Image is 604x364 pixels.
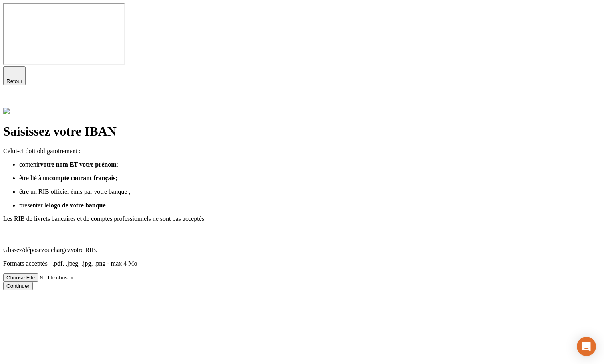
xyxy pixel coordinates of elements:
bold: Glissez/déposez [3,246,44,253]
p: Les RIB de livrets bancaires et de comptes professionnels ne sont pas acceptés. [3,215,601,222]
span: contenir [19,161,40,168]
span: être un RIB officiel émis par votre banque ; [19,188,131,195]
span: . [106,202,107,209]
h1: Saisissez votre IBAN [3,124,601,139]
span: ; [115,175,117,181]
span: Retour [6,78,22,84]
div: Continuer [6,283,30,289]
span: être lié à un [19,175,49,181]
img: alexis.png [3,108,10,114]
button: Retour [3,66,26,85]
p: Celui-ci doit obligatoirement : [3,148,601,155]
span: présenter le [19,202,49,209]
div: Open Intercom Messenger [577,337,596,356]
span: logo de votre banque [49,202,105,209]
bold: chargez [51,246,70,253]
span: ; [117,161,118,168]
span: votre nom ET votre prénom [40,161,116,168]
span: compte courant français [49,175,115,181]
button: Continuer [3,282,33,290]
span: ou votre RIB. [3,246,97,253]
p: Formats acceptés : .pdf, .jpeg, .jpg, .png - max 4 Mo [3,260,601,267]
input: Glissez/déposezouchargezvotre RIB.Formats acceptés : .pdf, .jpeg, .jpg, .png - max 4 Mo [3,273,104,282]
